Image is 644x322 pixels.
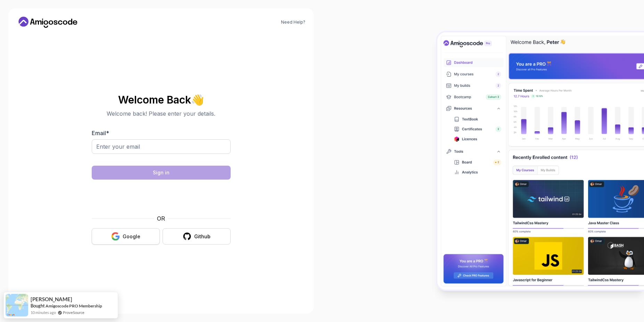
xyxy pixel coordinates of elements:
[92,94,231,105] h2: Welcome Back
[6,294,28,316] img: provesource social proof notification image
[157,214,165,223] p: OR
[92,166,231,180] button: Sign in
[281,19,305,25] a: Need Help?
[194,233,210,240] div: Github
[31,296,72,302] span: [PERSON_NAME]
[17,17,79,28] a: Home link
[109,184,214,210] iframe: Widget containing checkbox for hCaptcha security challenge
[92,228,160,245] button: Google
[437,32,644,290] img: Amigoscode Dashboard
[92,130,109,137] label: Email *
[31,303,45,308] span: Bought
[123,233,140,240] div: Google
[163,228,231,245] button: Github
[46,303,102,308] a: Amigoscode PRO Membership
[153,169,170,176] div: Sign in
[92,109,231,118] p: Welcome back! Please enter your details.
[31,309,56,315] span: 10 minutes ago
[190,93,205,107] span: 👋
[92,139,231,154] input: Enter your email
[63,309,84,315] a: ProveSource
